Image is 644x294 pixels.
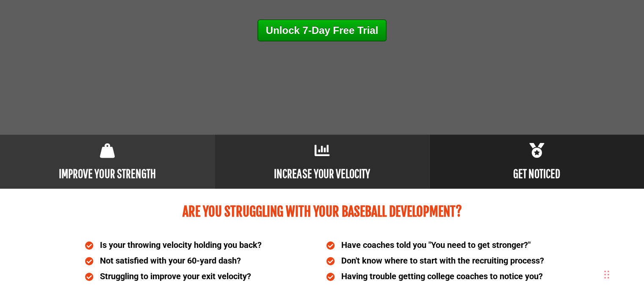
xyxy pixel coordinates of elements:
[326,253,559,269] li: Don't know where to start with the recruiting process?
[85,237,318,253] li: Is your throwing velocity holding you back?
[59,166,155,181] b: IMPROVE YOUR STRENGTH
[85,253,318,269] li: Not satisfied with your 60-yard dash?
[85,206,559,218] h2: Are you struggling with your baseball development?
[326,237,559,253] li: Have coaches told you "You need to get stronger?"
[524,203,644,294] iframe: Chat Widget
[604,262,609,287] div: Drag
[85,269,318,284] li: Struggling to improve your exit velocity?
[513,166,560,181] b: GET NOTICED
[274,166,370,181] b: INCREASE YOUR VELOCITY
[257,19,387,41] a: Unlock 7-Day Free Trial
[326,269,559,284] li: Having trouble getting college coaches to notice you?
